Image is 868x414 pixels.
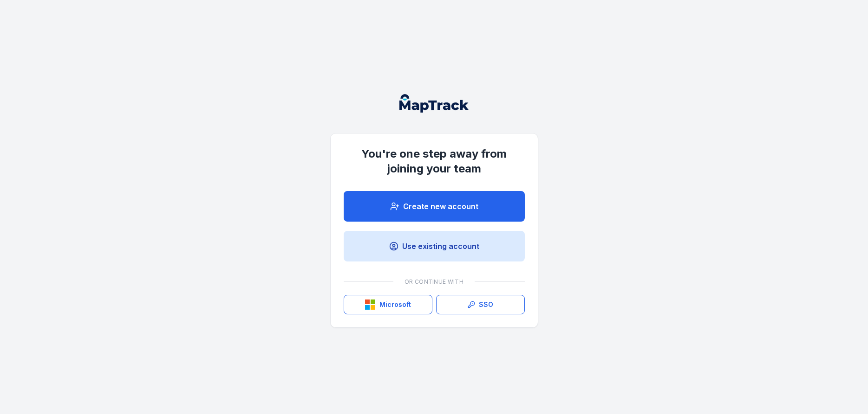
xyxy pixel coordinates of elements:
a: Use existing account [344,231,525,261]
div: Or continue with [344,273,525,291]
h1: You're one step away from joining your team [344,146,525,176]
a: SSO [436,295,525,314]
nav: Global [385,94,484,113]
button: Microsoft [344,295,432,314]
a: Create new account [344,191,525,222]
